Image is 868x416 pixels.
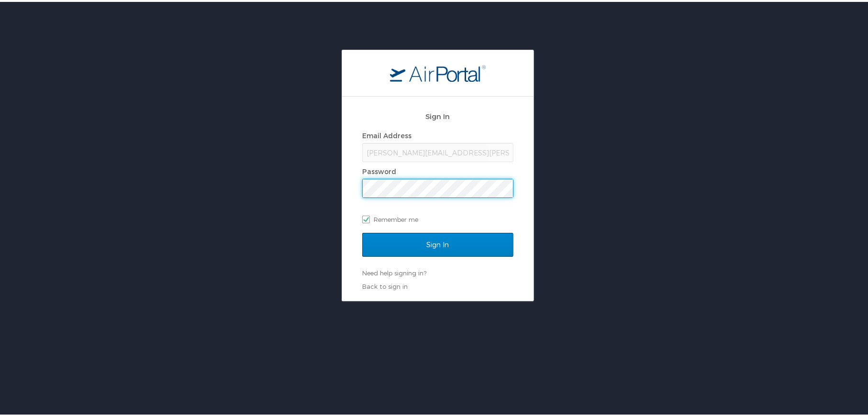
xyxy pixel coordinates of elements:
[362,130,412,138] label: Email Address
[362,210,513,225] label: Remember me
[362,165,396,174] label: Password
[362,109,513,120] h2: Sign In
[362,267,426,275] a: Need help signing in?
[362,231,513,255] input: Sign In
[362,281,408,288] a: Back to sign in
[390,63,486,80] img: logo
